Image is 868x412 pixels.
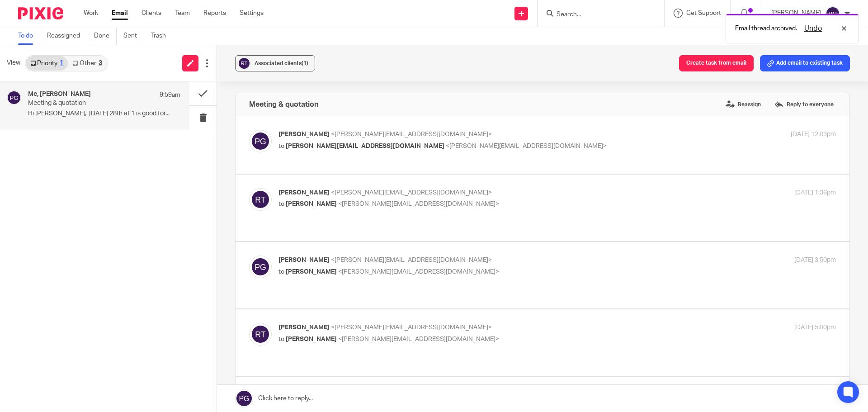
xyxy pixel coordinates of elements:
img: svg%3E [249,323,272,346]
img: svg%3E [249,130,272,152]
p: [DATE] 3:50pm [794,256,836,265]
label: Reply to everyone [772,98,836,111]
img: svg%3E [249,188,272,211]
button: Undo [802,23,825,34]
a: To do [18,27,40,45]
div: 1 [60,60,63,66]
span: View [7,58,20,68]
p: Meeting & quotation [28,99,150,107]
img: Pixie [18,7,63,19]
button: Associated clients(1) [235,55,315,71]
div: 3 [99,60,102,66]
span: [PERSON_NAME] [278,257,330,263]
span: [PERSON_NAME] [286,336,337,342]
span: <[PERSON_NAME][EMAIL_ADDRESS][DOMAIN_NAME]> [331,189,492,196]
p: [DATE] 1:36pm [794,188,836,198]
p: 9:59am [160,90,180,99]
a: Priority1 [26,56,68,71]
button: Add email to existing task [760,55,850,71]
span: <[PERSON_NAME][EMAIL_ADDRESS][DOMAIN_NAME]> [331,131,492,137]
span: (1) [302,61,308,66]
span: [PERSON_NAME][EMAIL_ADDRESS][DOMAIN_NAME] [286,143,444,149]
span: <[PERSON_NAME][EMAIL_ADDRESS][DOMAIN_NAME]> [331,324,492,331]
a: Done [94,27,117,45]
a: Other3 [68,56,106,71]
span: to [278,143,284,149]
a: [DOMAIN_NAME] [8,161,61,168]
a: Reports [203,9,226,18]
span: Associated clients [255,61,308,66]
a: Reassigned [47,27,87,45]
img: svg%3E [249,256,272,278]
span: [PERSON_NAME] [278,324,330,331]
span: <[PERSON_NAME][EMAIL_ADDRESS][DOMAIN_NAME]> [338,269,499,275]
a: Clients [142,9,161,18]
span: to [278,336,284,342]
p: [DATE] 12:03pm [791,130,836,139]
h4: Me, [PERSON_NAME] [28,90,91,98]
span: to [278,201,284,207]
a: Email [112,9,128,18]
span: <[PERSON_NAME][EMAIL_ADDRESS][DOMAIN_NAME]> [331,257,492,263]
h4: Meeting & quotation [249,100,318,109]
p: Email thread archived. [735,24,797,33]
a: Trash [151,27,173,45]
img: svg%3E [237,57,251,70]
span: <[PERSON_NAME][EMAIL_ADDRESS][DOMAIN_NAME]> [446,143,607,149]
a: [PERSON_NAME][EMAIL_ADDRESS][DOMAIN_NAME] [6,145,173,152]
a: Team [175,9,190,18]
span: to [278,269,284,275]
sup: th [224,1,229,8]
span: [PERSON_NAME] [278,189,330,196]
span: <[PERSON_NAME][EMAIL_ADDRESS][DOMAIN_NAME]> [338,201,499,207]
img: svg%3E [826,6,840,21]
button: Create task from email [679,55,754,71]
a: Sent [123,27,144,45]
img: svg%3E [7,90,21,105]
span: [PERSON_NAME] [278,131,330,137]
p: Hi [PERSON_NAME], [DATE] 28th at 1 is good for... [28,110,180,118]
a: Settings [240,9,264,18]
label: Reassign [723,98,763,111]
span: FCCA [55,84,70,90]
span: [PERSON_NAME] [286,269,337,275]
p: [DATE] 5:00pm [794,323,836,332]
span: <[PERSON_NAME][EMAIL_ADDRESS][DOMAIN_NAME]> [338,336,499,342]
span: [PERSON_NAME] [286,201,337,207]
a: Work [84,9,98,18]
